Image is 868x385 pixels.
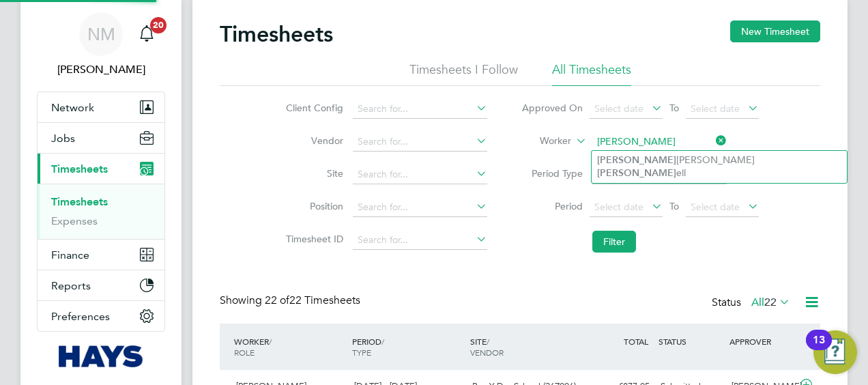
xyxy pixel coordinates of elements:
[51,101,94,114] span: Network
[691,201,740,213] span: Select date
[467,329,585,365] div: SITE
[764,296,777,309] span: 22
[592,151,847,182] li: [PERSON_NAME] ell
[38,240,164,270] button: Finance
[813,340,825,358] div: 13
[487,336,489,347] span: /
[87,25,115,43] span: NM
[381,336,384,347] span: /
[37,12,165,78] a: NM[PERSON_NAME]
[730,20,820,42] button: New Timesheet
[51,310,110,323] span: Preferences
[38,92,164,122] button: Network
[282,233,343,245] label: Timesheet ID
[353,165,487,184] input: Search for...
[726,329,797,354] div: APPROVER
[521,200,583,212] label: Period
[282,102,343,114] label: Client Config
[38,184,164,239] div: Timesheets
[231,329,349,365] div: WORKER
[38,270,164,300] button: Reports
[655,329,726,354] div: STATUS
[353,132,487,152] input: Search for...
[470,347,504,358] span: VENDOR
[37,61,165,78] span: Nicholas Morgan
[353,198,487,217] input: Search for...
[265,294,360,307] span: 22 Timesheets
[349,329,467,365] div: PERIOD
[521,102,583,114] label: Approved On
[352,347,371,358] span: TYPE
[552,61,631,86] li: All Timesheets
[521,167,583,180] label: Period Type
[51,279,91,292] span: Reports
[353,231,487,250] input: Search for...
[51,195,108,208] a: Timesheets
[510,134,571,148] label: Worker
[592,132,727,152] input: Search for...
[38,154,164,184] button: Timesheets
[813,330,857,374] button: Open Resource Center, 13 new notifications
[133,12,160,56] a: 20
[751,296,790,309] label: All
[624,336,648,347] span: TOTAL
[282,134,343,147] label: Vendor
[665,197,683,215] span: To
[59,345,144,367] img: hays-logo-retina.png
[51,162,108,175] span: Timesheets
[594,201,643,213] span: Select date
[51,248,89,261] span: Finance
[265,294,289,307] span: 22 of
[220,20,333,48] h2: Timesheets
[51,214,98,227] a: Expenses
[51,132,75,145] span: Jobs
[234,347,255,358] span: ROLE
[597,154,676,166] b: [PERSON_NAME]
[409,61,518,86] li: Timesheets I Follow
[282,167,343,180] label: Site
[592,231,636,253] button: Filter
[597,167,676,179] b: [PERSON_NAME]
[712,294,793,313] div: Status
[37,345,165,367] a: Go to home page
[665,99,683,117] span: To
[353,100,487,119] input: Search for...
[220,294,363,308] div: Showing
[38,301,164,331] button: Preferences
[594,102,643,115] span: Select date
[282,200,343,212] label: Position
[150,17,167,33] span: 20
[691,102,740,115] span: Select date
[269,336,272,347] span: /
[38,123,164,153] button: Jobs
